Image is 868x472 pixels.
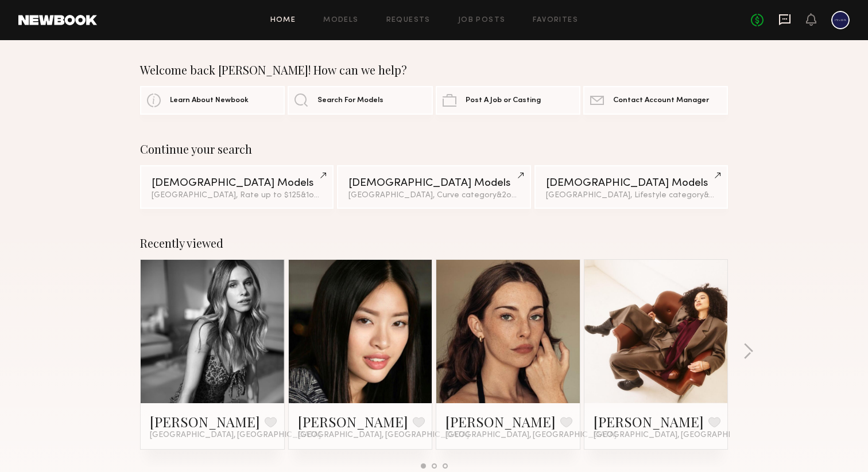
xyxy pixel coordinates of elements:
[170,97,249,104] span: Learn About Newbook
[466,97,541,104] span: Post A Job or Casting
[445,412,556,431] a: [PERSON_NAME]
[140,165,334,209] a: [DEMOGRAPHIC_DATA] Models[GEOGRAPHIC_DATA], Rate up to $125&1other filter
[348,192,519,200] div: [GEOGRAPHIC_DATA], Curve category
[546,178,716,189] div: [DEMOGRAPHIC_DATA] Models
[152,192,322,200] div: [GEOGRAPHIC_DATA], Rate up to $125
[436,86,580,115] a: Post A Job or Casting
[140,236,728,250] div: Recently viewed
[140,142,728,156] div: Continue your search
[613,97,709,104] span: Contact Account Manager
[298,412,408,431] a: [PERSON_NAME]
[594,412,704,431] a: [PERSON_NAME]
[594,431,765,440] span: [GEOGRAPHIC_DATA], [GEOGRAPHIC_DATA]
[298,431,469,440] span: [GEOGRAPHIC_DATA], [GEOGRAPHIC_DATA]
[150,431,321,440] span: [GEOGRAPHIC_DATA], [GEOGRAPHIC_DATA]
[497,192,552,199] span: & 2 other filter s
[140,86,285,115] a: Learn About Newbook
[323,17,358,24] a: Models
[337,165,530,209] a: [DEMOGRAPHIC_DATA] Models[GEOGRAPHIC_DATA], Curve category&2other filters
[152,178,322,189] div: [DEMOGRAPHIC_DATA] Models
[704,192,759,199] span: & 2 other filter s
[317,97,383,104] span: Search For Models
[140,63,728,77] div: Welcome back [PERSON_NAME]! How can we help?
[301,192,350,199] span: & 1 other filter
[270,17,296,24] a: Home
[445,431,617,440] span: [GEOGRAPHIC_DATA], [GEOGRAPHIC_DATA]
[150,412,260,431] a: [PERSON_NAME]
[534,165,728,209] a: [DEMOGRAPHIC_DATA] Models[GEOGRAPHIC_DATA], Lifestyle category&2other filters
[533,17,578,24] a: Favorites
[348,178,519,189] div: [DEMOGRAPHIC_DATA] Models
[288,86,432,115] a: Search For Models
[546,192,716,200] div: [GEOGRAPHIC_DATA], Lifestyle category
[583,86,728,115] a: Contact Account Manager
[458,17,506,24] a: Job Posts
[386,17,431,24] a: Requests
